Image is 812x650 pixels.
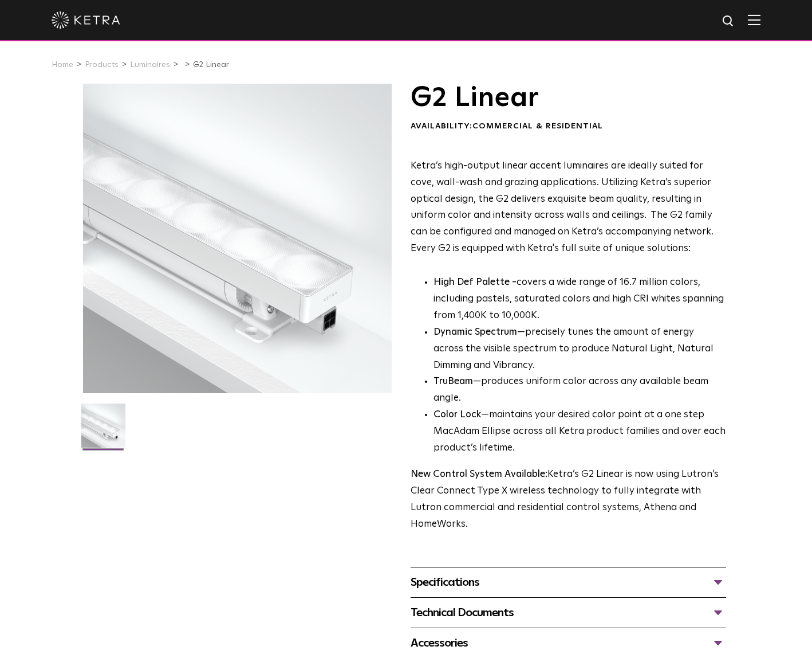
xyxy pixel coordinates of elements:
li: —precisely tunes the amount of energy across the visible spectrum to produce Natural Light, Natur... [433,324,726,374]
div: Specifications [411,573,726,592]
p: Ketra’s G2 Linear is now using Lutron’s Clear Connect Type X wireless technology to fully integra... [411,467,726,533]
li: —maintains your desired color point at a one step MacAdam Ellipse across all Ketra product famili... [433,407,726,457]
strong: Color Lock [433,410,481,420]
p: covers a wide range of 16.7 million colors, including pastels, saturated colors and high CRI whit... [433,275,726,324]
img: Hamburger%20Nav.svg [748,14,760,25]
strong: TruBeam [433,377,473,386]
strong: High Def Palette - [433,277,517,287]
img: search icon [722,14,736,29]
img: ketra-logo-2019-white [52,11,120,29]
h1: G2 Linear [411,84,726,112]
div: Technical Documents [411,604,726,622]
a: Luminaires [130,61,170,69]
a: Home [52,61,73,69]
li: —produces uniform color across any available beam angle. [433,374,726,407]
img: G2-Linear-2021-Web-Square [81,404,125,456]
strong: New Control System Available: [411,469,547,479]
p: Ketra’s high-output linear accent luminaires are ideally suited for cove, wall-wash and grazing a... [411,158,726,257]
div: Availability: [411,121,726,132]
strong: Dynamic Spectrum [433,327,517,337]
a: G2 Linear [193,61,229,69]
span: Commercial & Residential [472,122,603,130]
a: Products [85,61,119,69]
